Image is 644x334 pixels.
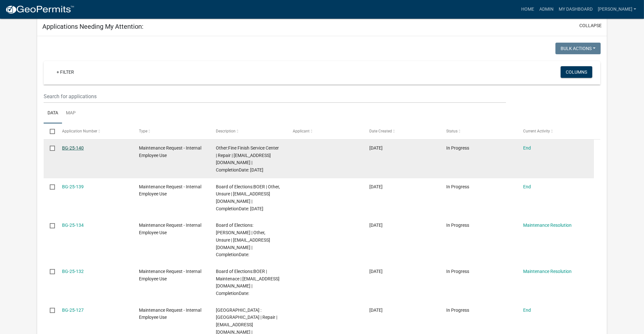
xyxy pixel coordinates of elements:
a: BG-25-140 [62,145,84,151]
a: Maintenance Resolution [523,269,572,274]
a: My Dashboard [556,3,595,16]
span: Current Activity [523,129,550,133]
datatable-header-cell: Description [210,123,287,139]
a: BG-25-127 [62,308,84,313]
datatable-header-cell: Applicant [286,123,363,139]
span: Maintenance Request - Internal Employee Use [139,145,201,158]
span: Date Created [369,129,392,133]
datatable-header-cell: Status [440,123,517,139]
span: Application Number [62,129,97,133]
a: Data [44,103,62,124]
span: Maintenance Request - Internal Employee Use [139,308,201,320]
a: BG-25-132 [62,269,84,274]
a: End [523,184,531,189]
a: Home [519,3,537,16]
span: In Progress [446,269,469,274]
span: Other:Fine Finish Service Center | Repair | tgibson@madisonco.us | CompletionDate: 10/13/2025 [216,145,279,172]
span: 10/10/2025 [369,184,383,189]
button: Columns [561,66,592,78]
span: In Progress [446,308,469,313]
datatable-header-cell: Application Number [56,123,133,139]
a: Admin [537,3,556,16]
a: [PERSON_NAME] [595,3,639,16]
a: BG-25-134 [62,223,84,228]
h5: Applications Needing My Attention: [42,23,143,30]
span: Type [139,129,147,133]
span: Maintenance Request - Internal Employee Use [139,223,201,235]
a: End [523,308,531,313]
span: Status [446,129,458,133]
datatable-header-cell: Current Activity [517,123,594,139]
span: Description [216,129,236,133]
datatable-header-cell: Type [133,123,210,139]
input: Search for applications [44,90,506,103]
span: Board of Elections:BOER | Maintenace | pmetz@madisonco.us | CompletionDate: [216,269,280,296]
a: BG-25-139 [62,184,84,189]
a: Maintenance Resolution [523,223,572,228]
span: Applicant [293,129,310,133]
a: End [523,145,531,151]
span: In Progress [446,184,469,189]
span: In Progress [446,145,469,151]
datatable-header-cell: Select [44,123,56,139]
button: collapse [579,22,602,29]
span: 10/07/2025 [369,269,383,274]
span: 10/08/2025 [369,223,383,228]
span: 10/02/2025 [369,308,383,313]
span: Board of Elections:BOER | Other, Unsure | nmcdaniel@madisonco.us | CompletionDate: 10/13/2025 [216,184,280,211]
button: Bulk Actions [555,43,601,54]
span: Maintenance Request - Internal Employee Use [139,269,201,281]
span: 10/13/2025 [369,145,383,151]
span: Board of Elections:BOER | Other, Unsure | tgibson@madisonco.us | CompletionDate: [216,223,270,257]
span: In Progress [446,223,469,228]
a: Map [62,103,79,124]
a: + Filter [51,66,79,78]
span: Maintenance Request - Internal Employee Use [139,184,201,197]
datatable-header-cell: Date Created [363,123,440,139]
